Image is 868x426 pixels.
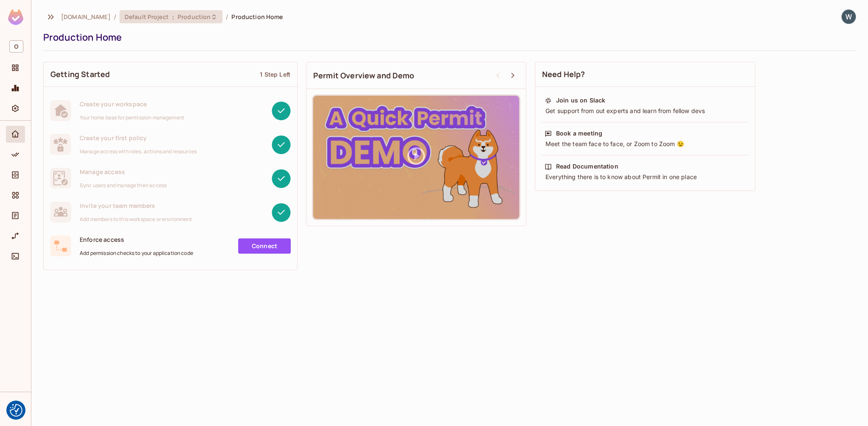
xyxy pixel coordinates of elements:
div: Help & Updates [6,399,25,416]
div: Directory [6,166,25,183]
span: Permit Overview and Demo [313,70,415,81]
span: Need Help? [542,69,585,80]
span: Add permission checks to your application code [80,250,193,257]
div: 1 Step Left [260,70,290,78]
li: / [114,13,116,21]
li: / [226,13,228,21]
div: Connect [6,248,25,265]
span: Sync users and manage their access [80,182,167,189]
span: O [9,40,23,53]
div: Policy [6,146,25,163]
span: the active workspace [61,13,111,21]
span: Production [178,13,211,21]
div: Read Documentation [556,162,618,171]
div: Everything there is to know about Permit in one place [545,173,746,181]
span: : [172,14,175,20]
div: Settings [6,100,25,117]
img: Web Team [842,10,856,24]
div: Book a meeting [556,129,602,138]
span: Create your workspace [80,100,184,108]
span: Create your first policy [80,134,197,142]
div: Monitoring [6,80,25,97]
span: Add members to this workspace or environment [80,216,192,223]
div: Audit Log [6,207,25,224]
span: Your home base for permission management [80,114,184,121]
div: Projects [6,59,25,76]
div: Workspace: oxylabs.io [6,37,25,56]
span: Default Project [125,13,169,21]
div: Home [6,126,25,143]
span: Manage access [80,168,167,176]
div: Join us on Slack [556,96,605,105]
span: Production Home [231,13,283,21]
div: Production Home [43,31,852,44]
div: Get support from out experts and learn from fellow devs [545,107,746,115]
button: Consent Preferences [10,404,22,417]
img: Revisit consent button [10,404,22,417]
div: Elements [6,187,25,204]
img: SReyMgAAAABJRU5ErkJggg== [8,9,23,25]
span: Getting Started [50,69,110,80]
div: URL Mapping [6,227,25,244]
span: Enforce access [80,235,193,243]
div: Meet the team face to face, or Zoom to Zoom 😉 [545,140,746,148]
a: Connect [238,238,291,254]
span: Manage access with roles, actions and resources [80,148,197,155]
span: Invite your team members [80,202,192,210]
